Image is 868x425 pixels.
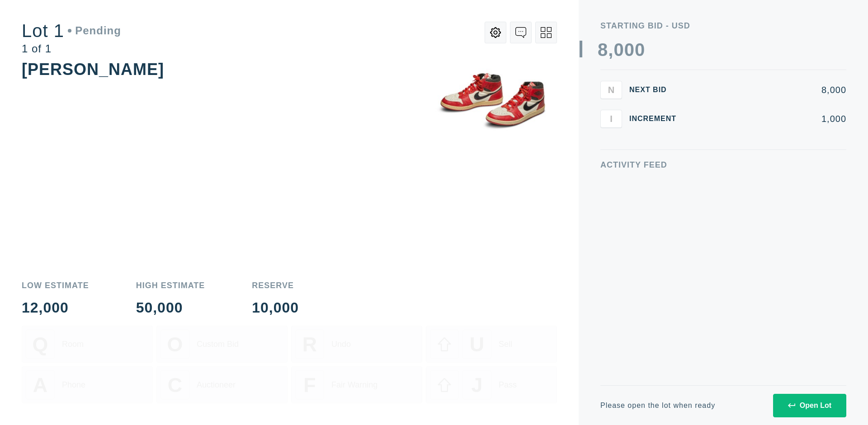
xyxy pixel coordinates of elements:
div: 0 [635,41,645,59]
div: , [608,41,613,221]
div: High Estimate [136,281,205,290]
div: 0 [613,41,624,59]
div: Please open the lot when ready [600,402,715,409]
div: 8 [598,41,608,59]
div: Activity Feed [600,161,846,169]
div: Reserve [252,281,299,290]
div: 12,000 [22,300,89,315]
div: 50,000 [136,300,205,315]
div: Low Estimate [22,281,89,290]
div: Starting Bid - USD [600,22,846,30]
div: Next Bid [629,86,684,93]
button: I [600,110,622,128]
span: N [608,84,614,95]
div: 10,000 [252,300,299,315]
div: Lot 1 [22,22,121,40]
div: Open Lot [788,402,831,410]
div: 1 of 1 [22,43,121,54]
div: 8,000 [691,85,846,94]
button: N [600,81,622,99]
div: [PERSON_NAME] [22,60,164,79]
button: Open Lot [773,394,846,417]
div: Pending [68,25,121,36]
div: 1,000 [691,114,846,123]
span: I [610,113,613,124]
div: 0 [624,41,635,59]
div: Increment [629,115,684,122]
